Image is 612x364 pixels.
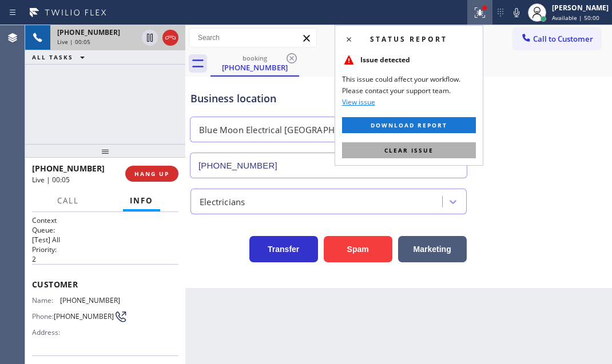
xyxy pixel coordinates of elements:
[142,30,158,46] button: Hold Customer
[50,190,86,212] button: Call
[398,236,467,262] button: Marketing
[32,279,178,290] span: Customer
[513,28,601,50] button: Call to Customer
[123,190,160,212] button: Info
[212,54,298,62] div: booking
[190,91,467,106] div: Business location
[32,175,70,185] span: Live | 00:05
[552,3,609,13] div: [PERSON_NAME]
[508,5,524,21] button: Mute
[134,170,169,178] span: HANG UP
[249,236,318,262] button: Transfer
[32,163,105,174] span: [PHONE_NUMBER]
[57,38,90,46] span: Live | 00:05
[130,195,153,206] span: Info
[32,254,178,264] p: 2
[32,328,62,337] span: Address:
[25,50,96,64] button: ALL TASKS
[32,245,178,254] h2: Priority:
[32,53,73,61] span: ALL TASKS
[162,30,178,46] button: Hang up
[32,225,178,235] h2: Queue:
[190,153,467,178] input: Phone Number
[57,195,79,206] span: Call
[552,14,599,22] span: Available | 50:00
[54,312,114,321] span: [PHONE_NUMBER]
[212,51,298,75] div: (669) 216-0112
[212,62,298,73] div: [PHONE_NUMBER]
[324,236,392,262] button: Spam
[32,215,178,225] h1: Context
[189,29,316,47] input: Search
[199,123,439,137] div: Blue Moon Electrical [GEOGRAPHIC_DATA][PERSON_NAME]
[32,235,178,245] p: [Test] All
[533,34,593,44] span: Call to Customer
[32,312,54,321] span: Phone:
[60,296,120,305] span: [PHONE_NUMBER]
[125,166,178,182] button: HANG UP
[200,195,245,208] div: Electricians
[57,27,120,37] span: [PHONE_NUMBER]
[32,296,60,305] span: Name:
